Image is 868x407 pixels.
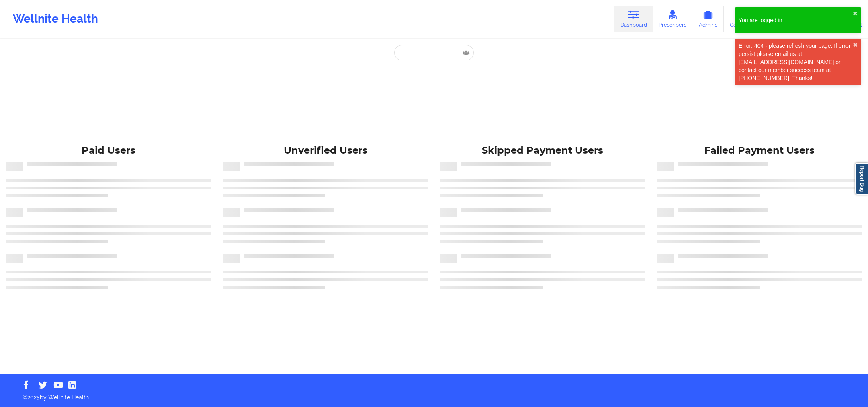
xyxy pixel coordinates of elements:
[653,6,693,32] a: Prescribers
[853,42,858,48] button: close
[692,6,724,32] a: Admins
[614,6,653,32] a: Dashboard
[223,144,428,157] div: Unverified Users
[739,42,853,82] div: Error: 404 - please refresh your page. If error persist please email us at [EMAIL_ADDRESS][DOMAIN...
[739,16,853,24] div: You are logged in
[657,144,862,157] div: Failed Payment Users
[6,144,211,157] div: Paid Users
[853,10,858,17] button: close
[724,6,757,32] a: Coaches
[17,388,851,401] p: © 2025 by Wellnite Health
[855,163,868,195] a: Report Bug
[440,144,645,157] div: Skipped Payment Users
